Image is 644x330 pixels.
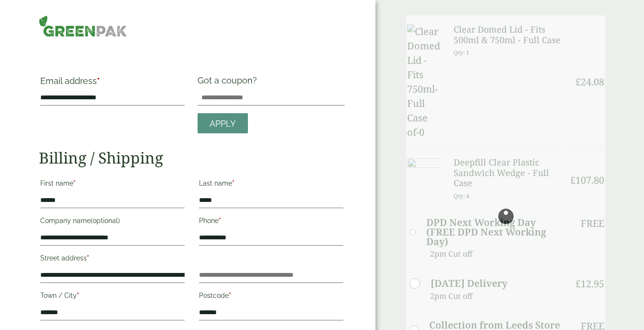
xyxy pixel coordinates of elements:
[40,177,185,193] label: First name
[210,118,236,129] span: Apply
[87,254,89,262] abbr: required
[40,289,185,305] label: Town / City
[91,217,120,224] span: (optional)
[77,292,79,299] abbr: required
[40,251,185,268] label: Street address
[219,217,221,224] abbr: required
[40,214,185,230] label: Company name
[39,149,345,167] h2: Billing / Shipping
[40,77,185,90] label: Email address
[229,292,231,299] abbr: required
[199,289,343,305] label: Postcode
[199,177,343,193] label: Last name
[198,75,261,90] label: Got a coupon?
[232,179,234,187] abbr: required
[73,179,76,187] abbr: required
[199,214,343,230] label: Phone
[97,76,100,86] abbr: required
[39,15,127,37] img: GreenPak Supplies
[198,113,248,134] a: Apply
